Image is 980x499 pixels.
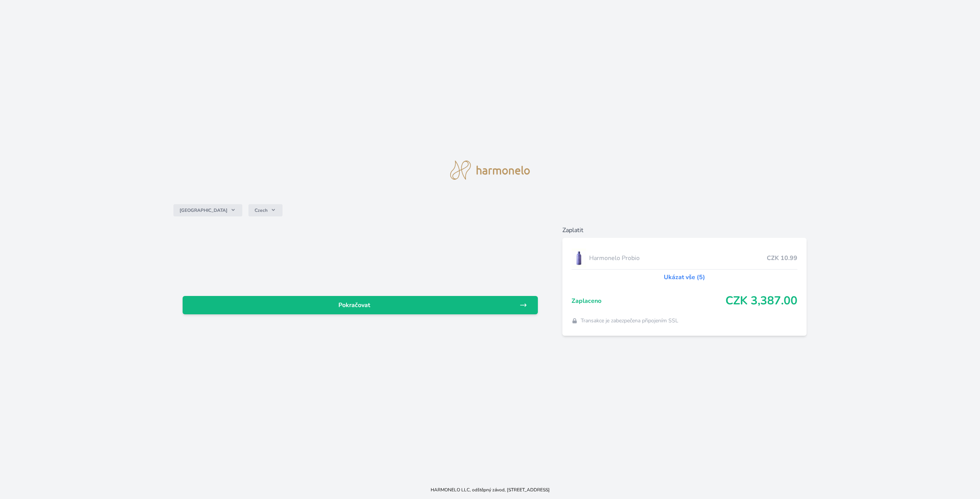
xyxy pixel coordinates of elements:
img: logo.svg [450,161,530,180]
button: Czech [248,204,283,216]
span: CZK 3,387.00 [725,294,797,308]
img: CLEAN_PROBIO_se_stinem_x-lo.jpg [572,249,586,268]
span: Czech [255,207,268,213]
span: CZK 10.99 [767,254,797,263]
span: [GEOGRAPHIC_DATA] [180,207,227,213]
h6: Zaplatit [562,226,806,235]
span: Pokračovat [189,301,519,310]
button: [GEOGRAPHIC_DATA] [173,204,242,216]
span: Transakce je zabezpečena připojením SSL [581,317,678,325]
span: Zaplaceno [572,296,725,306]
a: Pokračovat [183,296,538,314]
a: Ukázat vše (5) [664,273,705,282]
span: Harmonelo Probio [589,254,766,263]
